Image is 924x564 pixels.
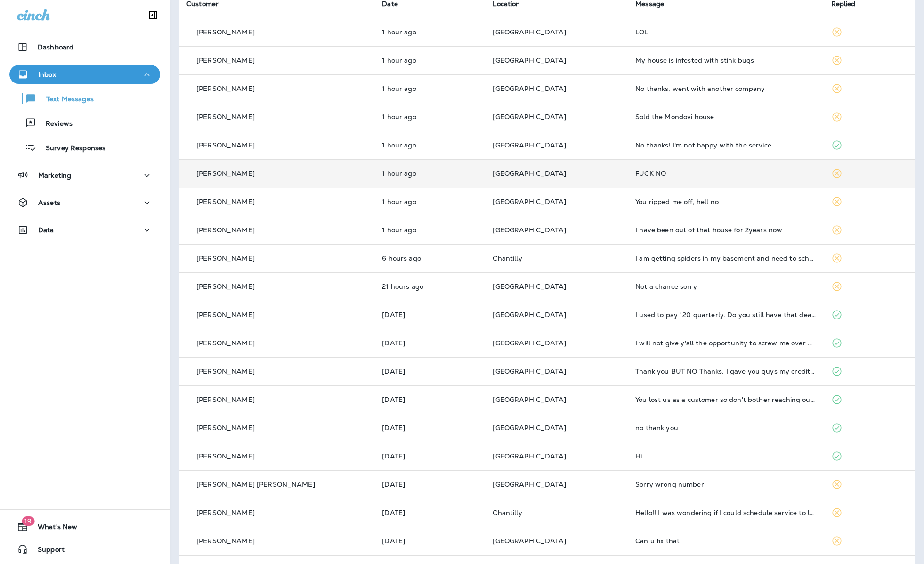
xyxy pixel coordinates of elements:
[9,89,160,108] button: Text Messages
[493,282,566,291] span: [GEOGRAPHIC_DATA]
[382,396,478,403] p: Sep 17, 2025 11:03 AM
[382,537,478,545] p: Sep 14, 2025 11:25 AM
[382,198,478,205] p: Sep 18, 2025 11:07 AM
[493,537,566,545] span: [GEOGRAPHIC_DATA]
[196,170,255,177] p: [PERSON_NAME]
[382,368,478,375] p: Sep 17, 2025 11:10 AM
[382,339,478,347] p: Sep 17, 2025 11:11 AM
[9,65,160,84] button: Inbox
[493,424,566,432] span: [GEOGRAPHIC_DATA]
[493,311,566,319] span: [GEOGRAPHIC_DATA]
[382,254,478,262] p: Sep 18, 2025 05:56 AM
[635,198,816,205] div: You ripped me off, hell no
[635,283,816,290] div: Not a chance sorry
[635,368,816,375] div: Thank you BUT NO Thanks. I gave you guys my credit card number and it was almost impossible to st...
[196,226,255,234] p: [PERSON_NAME]
[635,311,816,319] div: I used to pay 120 quarterly. Do you still have that deal?
[493,84,566,93] span: [GEOGRAPHIC_DATA]
[196,509,255,516] p: [PERSON_NAME]
[196,424,255,432] p: [PERSON_NAME]
[196,85,255,92] p: [PERSON_NAME]
[36,120,73,129] p: Reviews
[382,226,478,234] p: Sep 18, 2025 11:06 AM
[382,170,478,177] p: Sep 18, 2025 11:10 AM
[196,396,255,403] p: [PERSON_NAME]
[38,226,54,234] p: Data
[635,481,816,488] div: Sorry wrong number
[635,141,816,149] div: No thanks! I'm not happy with the service
[196,481,315,488] p: [PERSON_NAME] [PERSON_NAME]
[493,141,566,149] span: [GEOGRAPHIC_DATA]
[382,113,478,121] p: Sep 18, 2025 11:14 AM
[635,28,816,36] div: LOL
[382,141,478,149] p: Sep 18, 2025 11:12 AM
[493,480,566,489] span: [GEOGRAPHIC_DATA]
[38,199,60,206] p: Assets
[493,508,522,517] span: Chantilly
[9,38,160,57] button: Dashboard
[38,172,71,179] p: Marketing
[196,254,255,262] p: [PERSON_NAME]
[382,509,478,516] p: Sep 15, 2025 01:32 PM
[196,28,255,36] p: [PERSON_NAME]
[635,339,816,347] div: I will not give y'all the opportunity to screw me over gain.
[38,43,73,51] p: Dashboard
[493,28,566,36] span: [GEOGRAPHIC_DATA]
[196,113,255,121] p: [PERSON_NAME]
[635,113,816,121] div: Sold the Mondovi house
[196,537,255,545] p: [PERSON_NAME]
[493,56,566,65] span: [GEOGRAPHIC_DATA]
[493,226,566,234] span: [GEOGRAPHIC_DATA]
[382,452,478,460] p: Sep 17, 2025 10:23 AM
[493,395,566,404] span: [GEOGRAPHIC_DATA]
[196,452,255,460] p: [PERSON_NAME]
[635,57,816,64] div: My house is infested with stink bugs
[493,452,566,460] span: [GEOGRAPHIC_DATA]
[38,71,56,78] p: Inbox
[635,170,816,177] div: FUCK NO
[9,221,160,239] button: Data
[635,424,816,432] div: no thank you
[493,197,566,206] span: [GEOGRAPHIC_DATA]
[493,113,566,121] span: [GEOGRAPHIC_DATA]
[9,540,160,559] button: Support
[196,339,255,347] p: [PERSON_NAME]
[382,28,478,36] p: Sep 18, 2025 11:42 AM
[9,113,160,133] button: Reviews
[382,85,478,92] p: Sep 18, 2025 11:21 AM
[9,166,160,185] button: Marketing
[635,254,816,262] div: I am getting spiders in my basement and need to schedule soon for next treatment, what is your av...
[635,537,816,545] div: Can u fix that
[37,95,94,104] p: Text Messages
[196,198,255,205] p: [PERSON_NAME]
[382,283,478,290] p: Sep 17, 2025 03:20 PM
[635,226,816,234] div: I have been out of that house for 2years now
[635,452,816,460] div: Hi
[635,509,816,516] div: Hello!! I was wondering if I could schedule service to look at a possible mouse problem in our ba...
[196,57,255,64] p: [PERSON_NAME]
[196,311,255,319] p: [PERSON_NAME]
[635,396,816,403] div: You lost us as a customer so don't bother reaching out to us..the damage was done
[493,339,566,347] span: [GEOGRAPHIC_DATA]
[22,516,34,526] span: 19
[196,368,255,375] p: [PERSON_NAME]
[28,546,65,557] span: Support
[382,311,478,319] p: Sep 17, 2025 11:32 AM
[382,481,478,488] p: Sep 17, 2025 10:00 AM
[196,283,255,290] p: [PERSON_NAME]
[196,141,255,149] p: [PERSON_NAME]
[36,144,105,153] p: Survey Responses
[493,169,566,178] span: [GEOGRAPHIC_DATA]
[493,254,522,262] span: Chantilly
[382,57,478,64] p: Sep 18, 2025 11:26 AM
[635,85,816,92] div: No thanks, went with another company
[9,517,160,536] button: 19What's New
[9,193,160,212] button: Assets
[140,6,166,25] button: Collapse Sidebar
[9,138,160,157] button: Survey Responses
[493,367,566,376] span: [GEOGRAPHIC_DATA]
[382,424,478,432] p: Sep 17, 2025 11:03 AM
[28,523,77,534] span: What's New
